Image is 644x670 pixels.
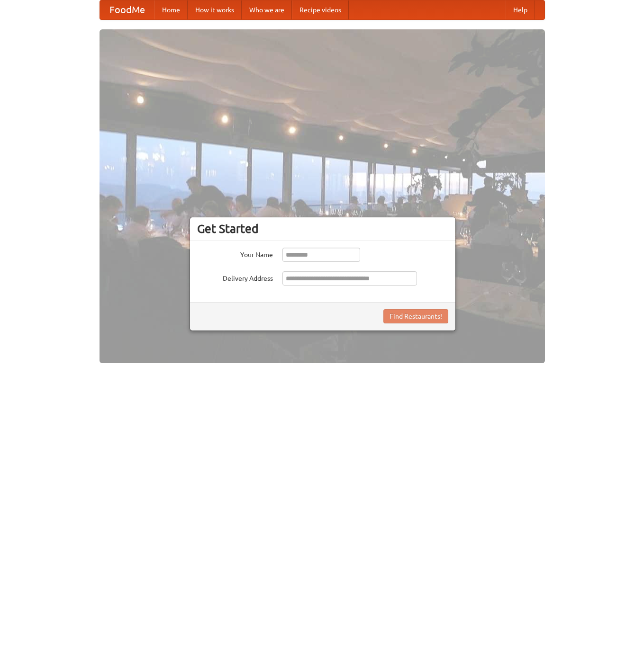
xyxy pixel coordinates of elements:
[506,0,535,19] a: Help
[292,0,349,19] a: Recipe videos
[197,271,273,283] label: Delivery Address
[188,0,242,19] a: How it works
[383,309,448,323] button: Find Restaurants!
[197,222,448,236] h3: Get Started
[100,0,154,19] a: FoodMe
[197,248,273,259] label: Your Name
[154,0,188,19] a: Home
[242,0,292,19] a: Who we are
